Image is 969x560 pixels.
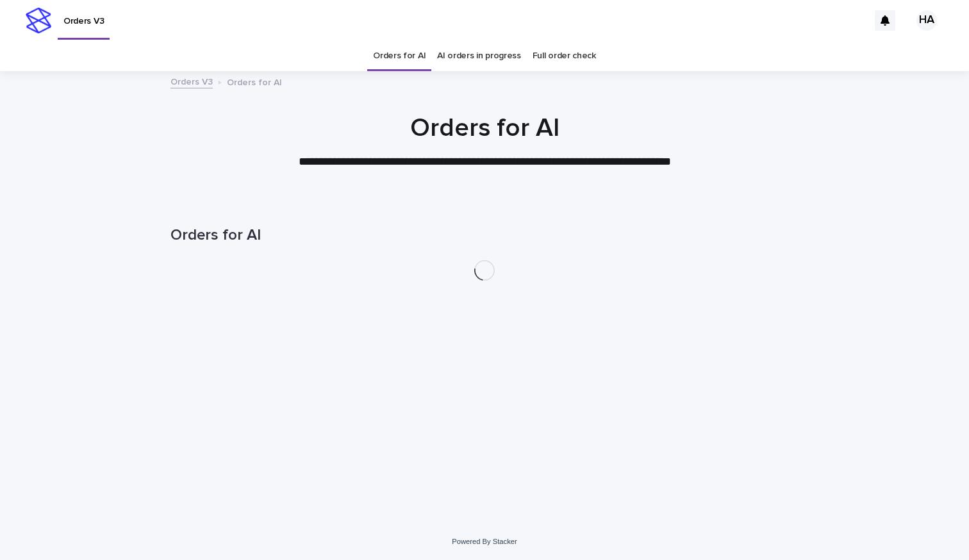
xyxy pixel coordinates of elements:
img: stacker-logo-s-only.png [26,8,51,33]
a: Orders for AI [373,41,426,71]
a: Orders V3 [170,74,213,88]
div: HA [916,10,937,31]
p: Orders for AI [227,74,282,88]
h1: Orders for AI [170,226,799,245]
a: AI orders in progress [437,41,521,71]
h1: Orders for AI [170,113,799,144]
a: Full order check [533,41,596,71]
a: Powered By Stacker [452,538,517,545]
